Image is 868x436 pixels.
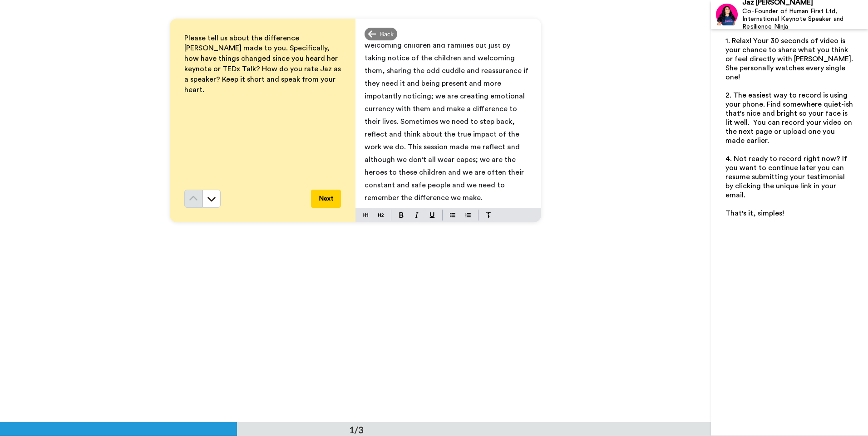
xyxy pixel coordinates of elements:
img: clear-format.svg [486,212,491,218]
div: 1/3 [335,423,378,436]
img: numbered-block.svg [465,211,471,219]
span: That's it, simples! [725,210,784,217]
span: 4. Not ready to record right now? If you want to continue later you can resume submitting your te... [725,155,849,199]
img: bulleted-block.svg [450,211,455,219]
img: heading-two-block.svg [378,211,384,219]
span: 1. Relax! Your 30 seconds of video is your chance to share what you think or feel directly with [... [725,37,855,81]
button: Next [311,190,341,208]
img: bold-mark.svg [399,212,404,218]
img: italic-mark.svg [415,212,419,218]
span: Back [380,29,394,39]
img: heading-one-block.svg [363,211,368,219]
img: underline-mark.svg [429,212,435,218]
div: Back [365,28,397,40]
span: 2. The easiest way to record is using your phone. Find somewhere quiet-ish that's nice and bright... [725,92,855,144]
img: Profile Image [716,4,738,25]
div: Co-Founder of Human First Ltd, International Keynote Speaker and Resilience Ninja [742,8,868,30]
span: Please tell us about the difference [PERSON_NAME] made to you. Specifically, how have things chan... [184,34,343,93]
